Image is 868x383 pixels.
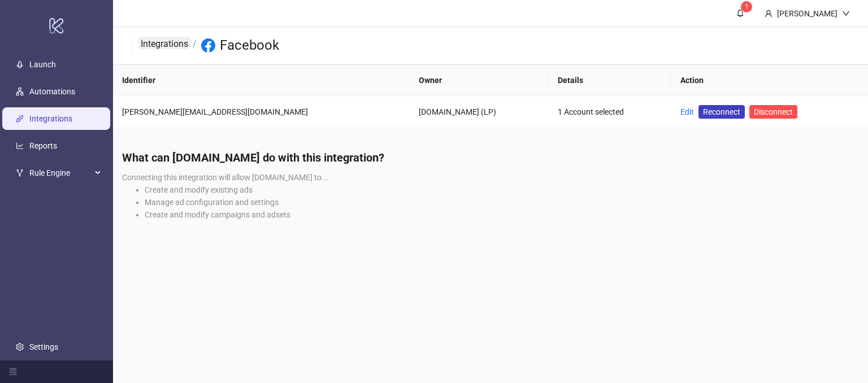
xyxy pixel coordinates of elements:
[29,115,72,124] a: Integrations
[138,37,190,49] a: Integrations
[145,208,859,221] li: Create and modify campaigns and adsets
[410,65,549,96] th: Owner
[29,342,58,351] a: Settings
[419,106,540,118] div: [DOMAIN_NAME] (LP)
[772,7,842,20] div: [PERSON_NAME]
[113,65,410,96] th: Identifier
[29,60,56,69] a: Launch
[16,169,24,177] span: fork
[698,105,745,119] a: Reconnect
[703,106,740,118] span: Reconnect
[671,65,868,96] th: Action
[122,150,859,166] h4: What can [DOMAIN_NAME] do with this integration?
[736,9,744,17] span: bell
[680,107,694,116] a: Edit
[9,368,17,376] span: menu-fold
[754,107,793,116] span: Disconnect
[549,65,671,96] th: Details
[749,105,797,119] button: Disconnect
[741,1,752,12] sup: 1
[29,88,75,97] a: Automations
[842,10,850,18] span: down
[122,173,328,182] span: Connecting this integration will allow [DOMAIN_NAME] to...
[29,162,92,185] span: Rule Engine
[29,142,57,151] a: Reports
[745,3,749,11] span: 1
[193,37,197,55] li: /
[765,10,772,18] span: user
[558,106,662,118] div: 1 Account selected
[145,184,859,196] li: Create and modify existing ads
[122,106,401,118] div: [PERSON_NAME][EMAIL_ADDRESS][DOMAIN_NAME]
[220,37,279,55] h3: Facebook
[145,196,859,208] li: Manage ad configuration and settings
